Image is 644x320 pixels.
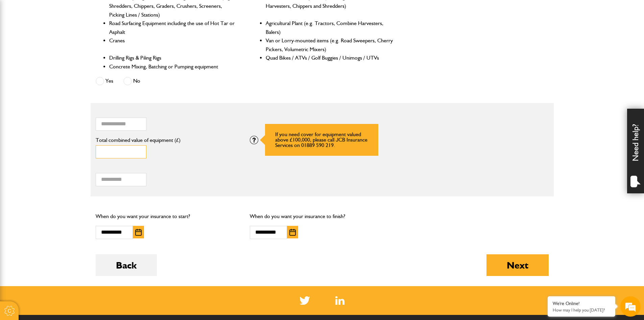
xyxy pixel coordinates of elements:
[96,137,240,143] label: Total combined value of equipment (£)
[553,301,610,306] div: We're Online!
[9,83,123,98] input: Enter your email address
[35,38,114,47] div: Chat with us now
[92,209,123,218] em: Start Chat
[135,229,142,236] img: Choose date
[123,77,140,85] label: No
[335,296,344,305] a: LinkedIn
[109,54,237,62] li: Drilling Rigs & Piling Rigs
[96,254,157,276] button: Back
[111,3,127,20] div: Minimize live chat window
[109,19,237,36] li: Road Surfacing Equipment including the use of Hot Tar or Asphalt
[266,19,394,36] li: Agricultural Plant (e.g. Tractors, Combine Harvesters, Balers)
[275,132,368,148] p: If you need cover for equipment valued above £100,000, please call JCB Insurance Services on 0188...
[9,63,123,78] input: Enter your last name
[109,36,237,54] li: Cranes
[11,38,28,47] img: d_20077148190_company_1631870298795_20077148190
[300,296,310,305] img: Twitter
[486,254,549,276] button: Next
[96,77,113,85] label: Yes
[266,36,394,54] li: Van or Lorry-mounted items (e.g. Road Sweepers, Cherry Pickers, Volumetric Mixers)
[553,307,610,313] p: How may I help you today?
[9,103,123,118] input: Enter your phone number
[335,296,344,305] img: Linked In
[627,109,644,193] div: Need help?
[109,62,237,71] li: Concrete Mixing, Batching or Pumping equipment
[250,212,394,221] p: When do you want your insurance to finish?
[9,123,123,203] textarea: Type your message and hit 'Enter'
[96,212,240,221] p: When do you want your insurance to start?
[289,229,296,236] img: Choose date
[266,54,394,62] li: Quad Bikes / ATVs / Golf Buggies / Unimogs / UTVs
